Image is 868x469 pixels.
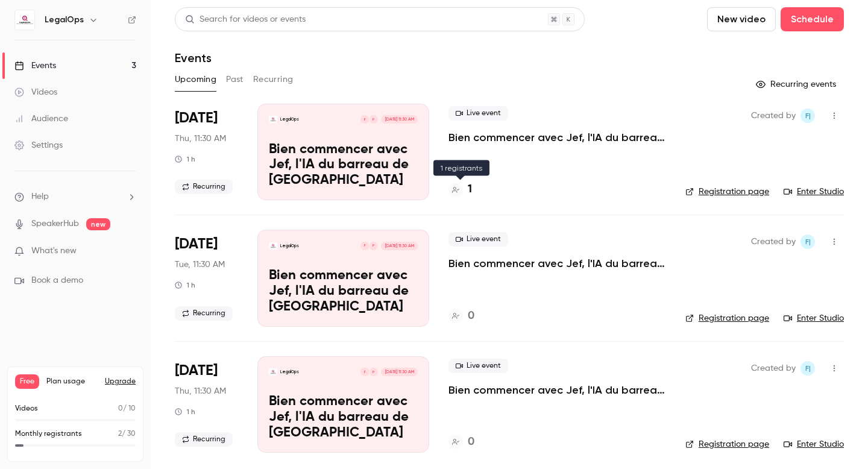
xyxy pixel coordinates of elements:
div: 1 h [175,280,195,290]
button: Recurring [253,70,294,89]
img: Bien commencer avec Jef, l'IA du barreau de Bruxelles [269,368,277,376]
span: Live event [448,359,508,373]
a: Registration page [685,186,769,198]
span: Recurring [175,180,233,194]
p: LegalOps [280,243,299,249]
button: Schedule [781,7,844,31]
div: Oct 30 Thu, 11:30 AM (Europe/Madrid) [175,356,238,453]
div: 1 h [175,407,195,417]
p: Videos [15,403,38,414]
div: Videos [14,86,57,98]
a: Bien commencer avec Jef, l'IA du barreau de [GEOGRAPHIC_DATA] [448,130,666,145]
button: Recurring events [750,75,844,94]
a: Bien commencer avec Jef, l'IA du barreau de [GEOGRAPHIC_DATA] [448,383,666,397]
span: Plan usage [46,377,98,386]
span: [DATE] [175,234,218,254]
span: What's new [31,245,77,257]
li: help-dropdown-opener [14,190,136,203]
a: 0 [448,434,474,450]
h4: 0 [468,308,474,324]
span: Live event [448,232,508,247]
div: P [369,115,379,124]
span: new [86,218,110,230]
span: Thu, 11:30 AM [175,385,226,397]
a: Enter Studio [784,312,844,324]
span: [DATE] [175,361,218,380]
button: Upgrade [105,377,136,386]
span: Frédéric | LegalOps [800,361,815,376]
p: Bien commencer avec Jef, l'IA du barreau de [GEOGRAPHIC_DATA] [269,394,418,441]
span: [DATE] 11:30 AM [381,242,417,250]
span: Thu, 11:30 AM [175,133,226,145]
h6: LegalOps [45,14,84,26]
p: LegalOps [280,369,299,375]
a: Bien commencer avec Jef, l'IA du barreau de BruxellesLegalOpsPF[DATE] 11:30 AMBien commencer avec... [257,104,429,200]
span: [DATE] 11:30 AM [381,368,417,376]
div: 1 h [175,154,195,164]
p: LegalOps [280,116,299,122]
div: Oct 21 Tue, 11:30 AM (Europe/Madrid) [175,230,238,326]
a: 0 [448,308,474,324]
span: 0 [118,405,123,412]
div: F [360,367,370,377]
span: F| [805,109,811,123]
a: Enter Studio [784,438,844,450]
span: Created by [751,361,796,376]
a: Bien commencer avec Jef, l'IA du barreau de BruxellesLegalOpsPF[DATE] 11:30 AMBien commencer avec... [257,230,429,326]
span: [DATE] [175,109,218,128]
a: 1 [448,181,472,198]
img: Bien commencer avec Jef, l'IA du barreau de Bruxelles [269,242,277,250]
a: Registration page [685,438,769,450]
img: LegalOps [15,10,34,30]
a: Bien commencer avec Jef, l'IA du barreau de [GEOGRAPHIC_DATA] [448,256,666,271]
div: Search for videos or events [185,13,306,26]
div: F [360,115,370,124]
p: Bien commencer avec Jef, l'IA du barreau de [GEOGRAPHIC_DATA] [269,268,418,315]
div: P [369,241,379,251]
div: P [369,367,379,377]
span: Frédéric | LegalOps [800,109,815,123]
h1: Events [175,51,212,65]
a: SpeakerHub [31,218,79,230]
a: Bien commencer avec Jef, l'IA du barreau de BruxellesLegalOpsPF[DATE] 11:30 AMBien commencer avec... [257,356,429,453]
span: Book a demo [31,274,83,287]
div: Oct 16 Thu, 11:30 AM (Europe/Madrid) [175,104,238,200]
span: Tue, 11:30 AM [175,259,225,271]
p: / 30 [118,429,136,439]
a: Registration page [685,312,769,324]
button: New video [707,7,776,31]
span: Recurring [175,306,233,321]
a: Enter Studio [784,186,844,198]
h4: 1 [468,181,472,198]
div: F [360,241,370,251]
div: Audience [14,113,68,125]
img: Bien commencer avec Jef, l'IA du barreau de Bruxelles [269,115,277,124]
p: Monthly registrants [15,429,82,439]
span: Frédéric | LegalOps [800,234,815,249]
button: Past [226,70,244,89]
span: F| [805,361,811,376]
button: Upcoming [175,70,216,89]
span: F| [805,234,811,249]
div: Events [14,60,56,72]
span: Live event [448,106,508,121]
div: Settings [14,139,63,151]
p: / 10 [118,403,136,414]
h4: 0 [468,434,474,450]
span: Free [15,374,39,389]
span: Help [31,190,49,203]
span: [DATE] 11:30 AM [381,115,417,124]
span: Created by [751,109,796,123]
span: Created by [751,234,796,249]
span: 2 [118,430,122,438]
span: Recurring [175,432,233,447]
p: Bien commencer avec Jef, l'IA du barreau de [GEOGRAPHIC_DATA] [269,142,418,189]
